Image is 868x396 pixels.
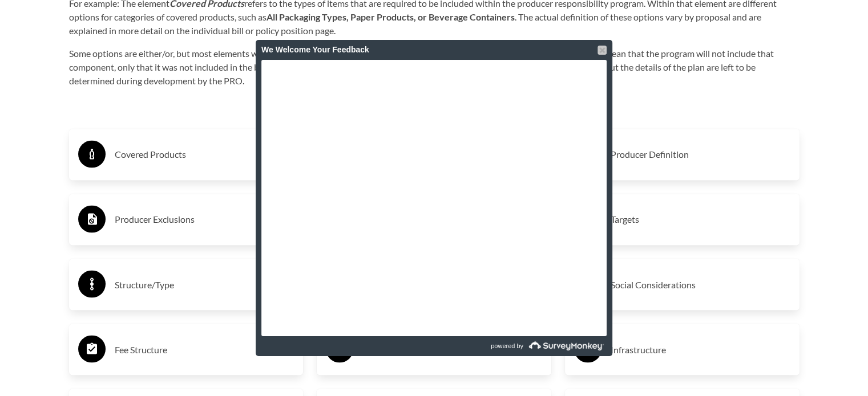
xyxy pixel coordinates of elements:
[435,336,607,356] a: powered by
[611,210,790,228] h3: Targets
[611,340,790,358] h3: Infrastructure
[115,210,294,228] h3: Producer Exclusions
[115,145,294,164] h3: Covered Products
[261,40,607,60] div: We Welcome Your Feedback
[115,275,294,293] h3: Structure/Type
[69,47,800,88] p: Some options are either/or, but most elements will include multiple options together. The absence...
[491,336,523,356] span: powered by
[267,11,515,22] strong: All Packaging Types, Paper Products, or Beverage Containers
[611,275,790,293] h3: Social Considerations
[611,145,790,164] h3: Producer Definition
[115,340,294,358] h3: Fee Structure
